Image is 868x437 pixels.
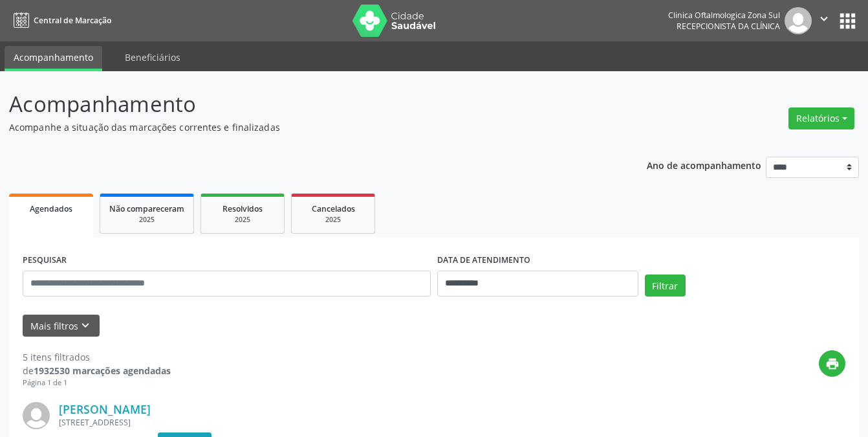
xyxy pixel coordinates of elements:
a: [PERSON_NAME] [59,402,151,416]
span: Central de Marcação [34,15,111,26]
div: 5 itens filtrados [23,350,171,364]
button: Mais filtroskeyboard_arrow_down [23,315,100,337]
div: 2025 [210,215,275,225]
button: Filtrar [645,275,686,297]
img: img [785,7,812,34]
button: Relatórios [788,107,854,129]
button: apps [836,10,859,32]
i: keyboard_arrow_down [78,319,92,333]
div: Clinica Oftalmologica Zona Sul [668,10,780,21]
div: 2025 [301,215,365,225]
i: print [825,357,840,371]
img: img [23,402,50,429]
span: Agendados [30,203,72,214]
span: Cancelados [312,203,355,214]
span: Recepcionista da clínica [677,21,780,32]
a: Beneficiários [116,46,190,69]
a: Central de Marcação [9,10,111,31]
label: DATA DE ATENDIMENTO [437,251,530,271]
p: Ano de acompanhamento [647,157,761,173]
button:  [812,7,836,34]
div: Página 1 de 1 [23,377,171,388]
span: Resolvidos [222,203,263,214]
i:  [817,12,831,26]
div: 2025 [109,215,184,225]
p: Acompanhe a situação das marcações correntes e finalizadas [9,120,604,134]
label: PESQUISAR [23,251,67,271]
div: [STREET_ADDRESS] [59,417,651,428]
span: Não compareceram [109,203,184,214]
div: de [23,364,171,377]
p: Acompanhamento [9,88,604,120]
strong: 1932530 marcações agendadas [34,364,171,377]
a: Acompanhamento [5,46,102,71]
button: print [819,350,845,377]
